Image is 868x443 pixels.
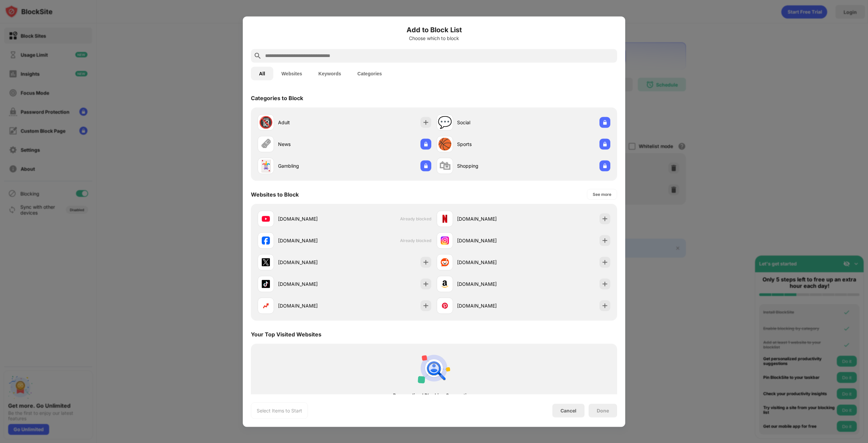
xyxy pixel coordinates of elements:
div: [DOMAIN_NAME] [278,215,344,222]
div: 🛍 [439,159,451,173]
img: search.svg [254,52,262,60]
div: Adult [278,119,344,126]
div: [DOMAIN_NAME] [457,302,524,309]
div: [DOMAIN_NAME] [457,259,524,266]
div: Choose which to block [251,35,617,41]
div: See more [593,191,611,198]
div: Personalized Blocking Suggestions [263,392,605,398]
div: [DOMAIN_NAME] [278,280,344,288]
div: Done [597,408,609,413]
img: favicons [262,280,270,288]
img: favicons [262,215,270,223]
div: [DOMAIN_NAME] [278,259,344,266]
div: 🏀 [438,137,452,151]
img: favicons [441,215,449,223]
div: [DOMAIN_NAME] [457,280,524,288]
div: 🗞 [260,137,272,151]
div: 💬 [438,115,452,129]
div: Gambling [278,162,344,169]
img: favicons [441,236,449,244]
div: Social [457,119,524,126]
div: Select Items to Start [257,407,302,414]
img: favicons [441,280,449,288]
button: All [251,67,273,80]
div: [DOMAIN_NAME] [278,237,344,244]
div: 🔞 [259,115,273,129]
span: Already blocked [400,216,431,221]
div: Sports [457,141,524,148]
div: [DOMAIN_NAME] [457,215,524,222]
div: Shopping [457,162,524,169]
button: Keywords [310,67,349,80]
button: Websites [273,67,310,80]
img: favicons [262,301,270,310]
button: Categories [349,67,390,80]
img: personal-suggestions.svg [418,352,450,384]
img: favicons [441,258,449,266]
div: News [278,141,344,148]
div: 🃏 [259,159,273,173]
div: Your Top Visited Websites [251,331,321,337]
div: [DOMAIN_NAME] [278,302,344,309]
span: Already blocked [400,238,431,243]
div: Websites to Block [251,191,299,198]
div: [DOMAIN_NAME] [457,237,524,244]
img: favicons [262,236,270,244]
div: Categories to Block [251,94,303,101]
h6: Add to Block List [251,24,617,35]
img: favicons [262,258,270,266]
img: favicons [441,301,449,310]
div: Cancel [560,408,576,413]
